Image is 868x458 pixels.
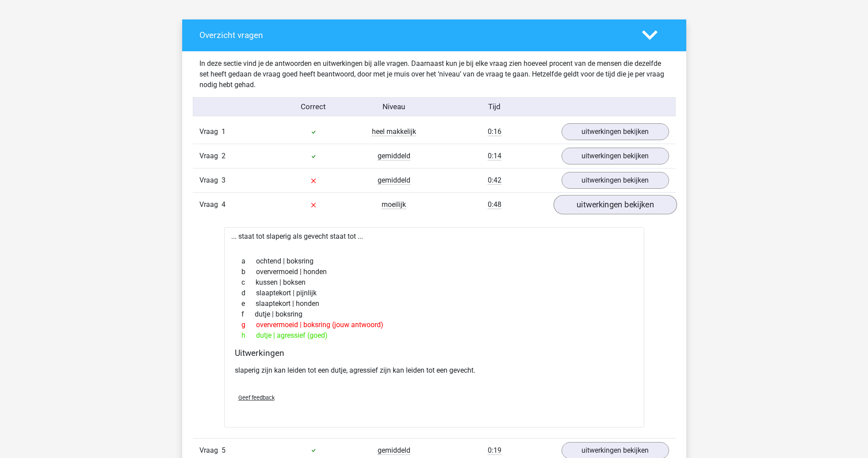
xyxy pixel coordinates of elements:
span: 0:14 [488,152,501,160]
a: uitwerkingen bekijken [562,148,669,164]
a: uitwerkingen bekijken [553,195,677,215]
div: Tijd [434,101,554,113]
span: Vraag [199,199,222,210]
div: slaaptekort | pijnlijk [235,288,634,298]
span: e [241,298,256,309]
span: Vraag [199,445,222,456]
div: ochtend | boksring [235,256,634,267]
span: a [241,256,256,267]
span: 2 [222,152,226,160]
span: Vraag [199,126,222,137]
p: slaperig zijn kan leiden tot een dutje, agressief zijn kan leiden tot een gevecht. [235,365,634,376]
span: gemiddeld [378,176,410,185]
div: Correct [273,101,354,113]
span: heel makkelijk [372,127,416,136]
div: dutje | agressief (goed) [235,330,634,341]
span: 0:19 [488,446,501,455]
div: dutje | boksring [235,309,634,320]
span: 0:42 [488,176,501,185]
span: 0:16 [488,127,501,136]
span: 0:48 [488,200,501,209]
div: ... staat tot slaperig als gevecht staat tot ... [224,227,644,427]
span: Vraag [199,175,222,186]
h4: Uitwerkingen [235,348,634,358]
div: slaaptekort | honden [235,298,634,309]
h4: Overzicht vragen [199,30,629,40]
div: oververmoeid | honden [235,267,634,277]
span: f [241,309,255,320]
span: 3 [222,176,226,184]
span: gemiddeld [378,446,410,455]
span: Vraag [199,151,222,161]
a: uitwerkingen bekijken [562,123,669,140]
div: kussen | boksen [235,277,634,288]
span: gemiddeld [378,152,410,160]
span: 4 [222,200,226,209]
span: 1 [222,127,226,136]
span: 5 [222,446,226,454]
div: In deze sectie vind je de antwoorden en uitwerkingen bij alle vragen. Daarnaast kun je bij elke v... [193,58,676,90]
div: Niveau [354,101,434,113]
div: oververmoeid | boksring (jouw antwoord) [235,320,634,330]
span: b [241,267,256,277]
span: d [241,288,256,298]
span: moeilijk [382,200,406,209]
span: g [241,320,256,330]
span: h [241,330,256,341]
a: uitwerkingen bekijken [562,172,669,189]
span: Geef feedback [238,394,275,401]
span: c [241,277,256,288]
